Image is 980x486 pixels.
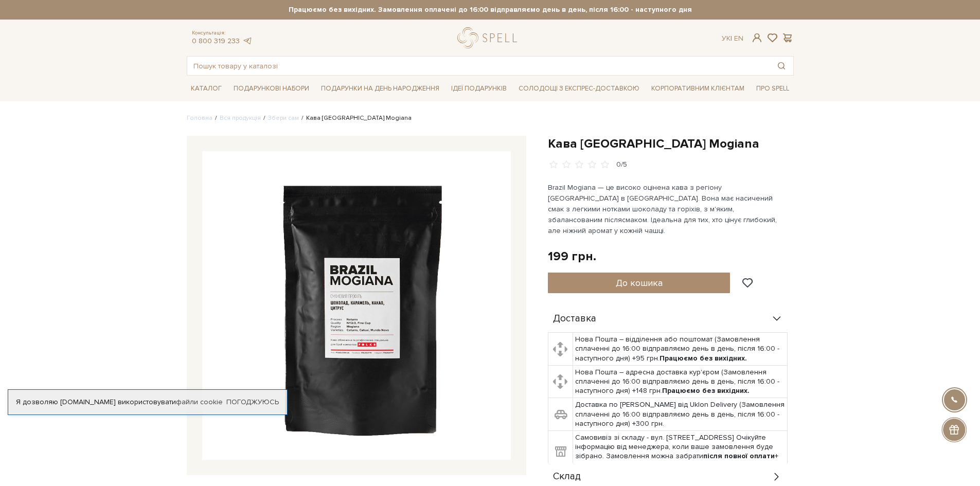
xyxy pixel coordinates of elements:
span: Склад [553,472,581,481]
a: Подарунки на День народження [317,81,443,97]
a: Про Spell [752,81,793,97]
td: Самовивіз зі складу - вул. [STREET_ADDRESS] Очікуйте інформацію від менеджера, коли ваше замовлен... [573,431,788,473]
a: Ідеї подарунків [447,81,511,97]
b: після повної оплати [703,452,775,460]
a: Вся продукція [220,114,261,122]
a: файли cookie [176,398,223,406]
strong: Працюємо без вихідних. Замовлення оплачені до 16:00 відправляємо день в день, після 16:00 - насту... [187,5,794,14]
td: Нова Пошта – відділення або поштомат (Замовлення сплаченні до 16:00 відправляємо день в день, піс... [573,333,788,366]
span: | [730,34,732,43]
a: En [734,34,743,43]
p: Brazil Mogiana — це високо оцінена кава з регіону [GEOGRAPHIC_DATA] в [GEOGRAPHIC_DATA]. Вона має... [548,182,789,236]
div: Я дозволяю [DOMAIN_NAME] використовувати [8,398,287,407]
span: Доставка [553,314,596,323]
img: Кава Brazil Mogiana [202,151,511,460]
button: До кошика [548,273,730,293]
a: Погоджуюсь [226,398,279,407]
td: Доставка по [PERSON_NAME] від Uklon Delivery (Замовлення сплаченні до 16:00 відправляємо день в д... [573,398,788,431]
a: Каталог [187,81,226,97]
div: Ук [722,34,743,43]
b: Працюємо без вихідних. [662,386,750,395]
span: До кошика [616,277,663,289]
input: Пошук товару у каталозі [187,57,770,75]
a: Солодощі з експрес-доставкою [514,80,644,97]
a: Корпоративним клієнтам [647,81,749,97]
a: Подарункові набори [229,81,313,97]
li: Кава [GEOGRAPHIC_DATA] Mogiana [299,114,412,123]
a: Головна [187,114,212,122]
span: Консультація: [192,30,253,37]
button: Пошук товару у каталозі [770,57,793,75]
a: Збери сам [268,114,299,122]
div: 199 грн. [548,248,596,264]
a: logo [457,27,522,48]
b: Працюємо без вихідних. [660,354,747,363]
div: 0/5 [616,160,627,170]
td: Нова Пошта – адресна доставка кур'єром (Замовлення сплаченні до 16:00 відправляємо день в день, п... [573,365,788,398]
a: telegram [242,37,253,45]
a: 0 800 319 233 [192,37,240,45]
h1: Кава [GEOGRAPHIC_DATA] Mogiana [548,136,794,152]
